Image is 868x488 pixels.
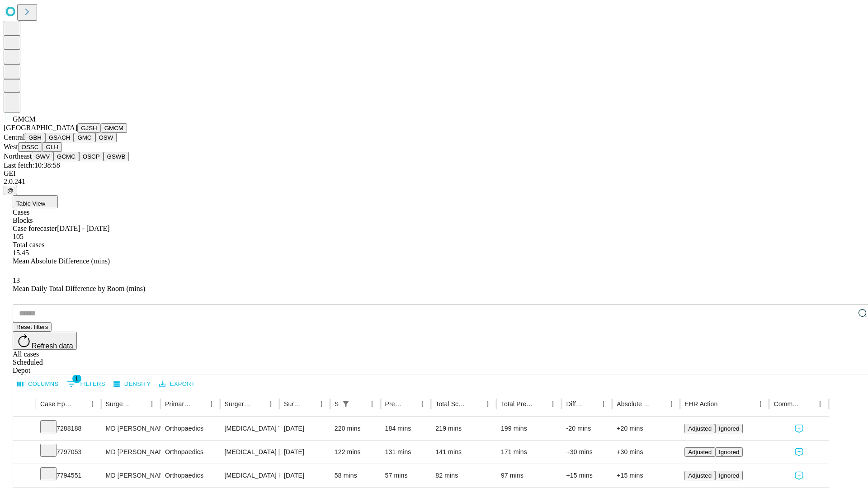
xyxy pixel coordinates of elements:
button: Ignored [715,447,743,457]
button: Adjusted [684,447,715,457]
button: Sort [302,398,315,410]
div: 122 mins [335,441,376,464]
div: 184 mins [385,417,427,440]
button: Sort [403,398,416,410]
div: Scheduled In Room Duration [335,400,339,408]
div: 57 mins [385,464,427,487]
button: Menu [205,398,218,410]
button: Sort [74,398,86,410]
div: 220 mins [335,417,376,440]
span: Adjusted [688,472,712,479]
span: Total cases [13,241,44,249]
div: [MEDICAL_DATA] MEDIAL OR LATERAL MENISCECTOMY [225,464,275,487]
button: Sort [534,398,547,410]
button: OSW [95,133,117,142]
div: [DATE] [284,441,325,464]
button: OSCP [79,152,104,161]
button: GCMC [53,152,79,161]
div: Surgery Date [284,400,302,408]
div: +30 mins [617,441,675,464]
button: GJSH [77,123,101,133]
div: 7794551 [40,464,97,487]
button: Table View [13,195,58,208]
button: Sort [469,398,481,410]
div: 219 mins [435,417,492,440]
button: Show filters [340,398,352,410]
button: Expand [18,445,31,460]
div: +15 mins [566,464,608,487]
button: GSACH [45,133,74,142]
div: Difference [566,400,584,408]
div: MD [PERSON_NAME] [PERSON_NAME] [106,441,156,464]
span: 1 [72,374,81,383]
button: Menu [481,398,494,410]
button: Sort [718,398,731,410]
button: Sort [801,398,814,410]
button: Menu [86,398,99,410]
span: Case forecaster [13,225,57,232]
div: [DATE] [284,417,325,440]
div: 131 mins [385,441,427,464]
button: Adjusted [684,424,715,433]
div: MD [PERSON_NAME] [PERSON_NAME] [106,464,156,487]
div: 1 active filter [340,398,352,410]
span: [GEOGRAPHIC_DATA] [4,124,77,131]
button: Sort [652,398,665,410]
span: Mean Absolute Difference (mins) [13,257,110,265]
button: Menu [814,398,826,410]
button: Sort [193,398,205,410]
button: Sort [585,398,597,410]
span: Northeast [4,152,32,160]
div: 7797053 [40,441,97,464]
span: Table View [16,200,45,207]
button: Adjusted [684,471,715,480]
div: 199 mins [501,417,557,440]
div: +30 mins [566,441,608,464]
span: Ignored [719,449,739,455]
button: Menu [146,398,158,410]
button: Expand [18,421,31,437]
button: Sort [353,398,366,410]
button: Show filters [65,377,108,391]
span: 105 [13,233,24,240]
button: Density [111,377,153,391]
span: Last fetch: 10:38:58 [4,161,60,169]
span: @ [7,187,14,194]
span: Adjusted [688,425,712,432]
button: GBH [25,133,45,142]
span: [DATE] - [DATE] [57,225,109,232]
button: Refresh data [13,332,77,350]
div: Total Predicted Duration [501,400,533,408]
button: Ignored [715,471,743,480]
div: 141 mins [435,441,492,464]
div: Predicted In Room Duration [385,400,403,408]
button: Menu [366,398,378,410]
button: Menu [754,398,767,410]
div: 7288188 [40,417,97,440]
div: -20 mins [566,417,608,440]
div: +20 mins [617,417,675,440]
button: Select columns [15,377,61,391]
button: GLH [42,142,61,152]
button: GSWB [104,152,129,161]
button: GMCM [101,123,127,133]
button: Reset filters [13,322,52,332]
span: 13 [13,277,20,284]
div: [MEDICAL_DATA] TOTAL SHOULDER [225,417,275,440]
div: Total Scheduled Duration [435,400,468,408]
div: GEI [4,169,864,178]
div: Orthopaedics [165,417,215,440]
div: 82 mins [435,464,492,487]
span: GMCM [13,115,36,123]
div: Case Epic Id [40,400,73,408]
span: West [4,143,18,150]
div: 2.0.241 [4,178,864,186]
div: 97 mins [501,464,557,487]
span: Ignored [719,425,739,432]
button: @ [4,186,17,195]
span: Refresh data [32,342,73,350]
div: 58 mins [335,464,376,487]
div: [MEDICAL_DATA] [MEDICAL_DATA] [225,441,275,464]
span: Reset filters [16,324,48,330]
div: MD [PERSON_NAME] [PERSON_NAME] [106,417,156,440]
